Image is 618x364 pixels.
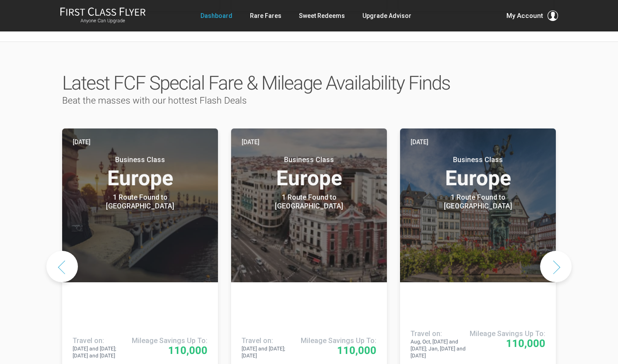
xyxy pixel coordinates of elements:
[62,72,450,94] span: Latest FCF Special Fare & Mileage Availability Finds
[362,8,411,24] a: Upgrade Advisor
[46,251,78,282] button: Previous slide
[254,193,364,211] div: 1 Route Found to [GEOGRAPHIC_DATA]
[506,10,558,21] button: My Account
[242,156,376,189] h3: Europe
[85,193,195,211] div: 1 Route Found to [GEOGRAPHIC_DATA]
[540,251,572,282] button: Next slide
[200,8,232,24] a: Dashboard
[85,156,195,164] small: Business Class
[62,95,247,106] span: Beat the masses with our hottest Flash Deals
[60,7,146,16] img: First Class Flyer
[73,156,207,189] h3: Europe
[60,18,146,24] small: Anyone Can Upgrade
[250,8,281,24] a: Rare Fares
[60,7,146,24] a: First Class FlyerAnyone Can Upgrade
[242,137,260,147] time: [DATE]
[423,193,533,211] div: 1 Route Found to [GEOGRAPHIC_DATA]
[411,137,428,147] time: [DATE]
[254,156,364,164] small: Business Class
[423,156,533,164] small: Business Class
[506,10,543,21] span: My Account
[299,8,345,24] a: Sweet Redeems
[73,137,91,147] time: [DATE]
[411,156,545,189] h3: Europe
